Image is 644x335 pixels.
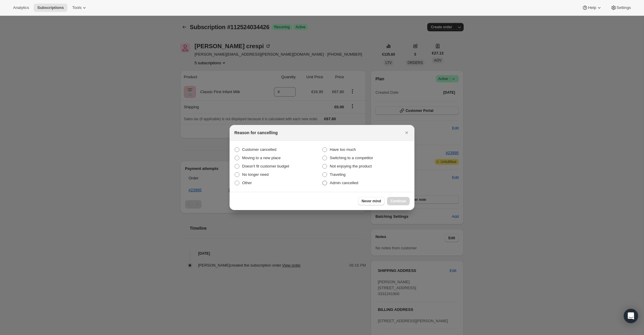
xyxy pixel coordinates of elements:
[242,172,269,177] span: No longer need
[13,5,29,10] span: Analytics
[588,5,596,10] span: Help
[330,172,346,177] span: Traveling
[234,130,278,136] h2: Reason for cancelling
[607,4,634,12] button: Settings
[242,164,289,168] span: Doesn't fit customer budget
[624,309,638,323] div: Open Intercom Messenger
[402,129,411,137] button: Close
[34,4,67,12] button: Subscriptions
[330,181,358,185] span: Admin cancelled
[330,147,356,152] span: Have too much
[242,156,281,160] span: Moving to a new place
[330,156,373,160] span: Switching to a competitor
[10,4,32,12] button: Analytics
[69,4,91,12] button: Tools
[617,5,631,10] span: Settings
[358,197,385,205] button: Never mind
[242,181,252,185] span: Other
[37,5,64,10] span: Subscriptions
[72,5,81,10] span: Tools
[242,147,276,152] span: Customer cancelled
[330,164,372,168] span: Not enjoying the product
[362,199,381,203] span: Never mind
[578,4,606,12] button: Help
